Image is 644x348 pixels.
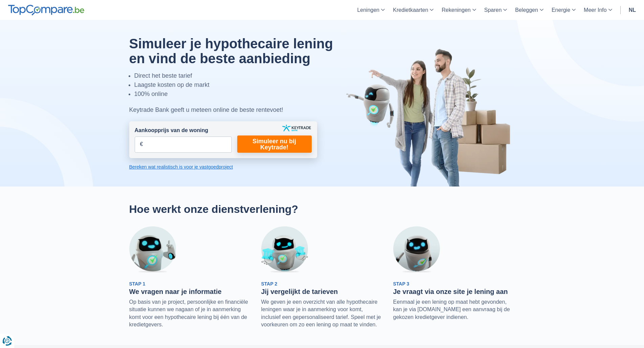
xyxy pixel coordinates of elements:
[8,5,84,16] img: TopCompare
[134,80,350,90] li: Laagste kosten op de markt
[393,281,409,287] span: Stap 3
[129,36,350,66] h1: Simuleer je hypothecaire lening en vind de beste aanbieding
[237,135,312,153] a: Simuleer nu bij Keytrade!
[346,48,515,187] img: image-hero
[129,105,350,115] div: Keytrade Bank geeft u meteen online de beste rentevoet!
[135,127,208,134] label: Aankoopprijs van de woning
[129,226,176,273] img: Stap 1
[129,298,251,329] p: Op basis van je project, persoonlijke en financiële situatie kunnen we nagaan of je in aanmerking...
[261,226,308,273] img: Stap 2
[261,281,277,287] span: Stap 2
[129,288,251,296] h3: We vragen naar je informatie
[134,71,350,80] li: Direct het beste tarief
[129,281,146,287] span: Stap 1
[393,288,515,296] h3: Je vraagt via onze site je lening aan
[129,164,317,170] a: Bereken wat realistisch is voor je vastgoedproject
[393,298,515,321] p: Eenmaal je een lening op maat hebt gevonden, kan je via [DOMAIN_NAME] een aanvraag bij de gekozen...
[261,288,383,296] h3: Jij vergelijkt de tarieven
[129,203,515,216] h2: Hoe werkt onze dienstverlening?
[393,226,440,273] img: Stap 3
[134,90,350,99] li: 100% online
[140,141,143,148] span: €
[261,298,383,329] p: We geven je een overzicht van alle hypothecaire leningen waar je in aanmerking voor komt, inclusi...
[282,125,311,131] img: keytrade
